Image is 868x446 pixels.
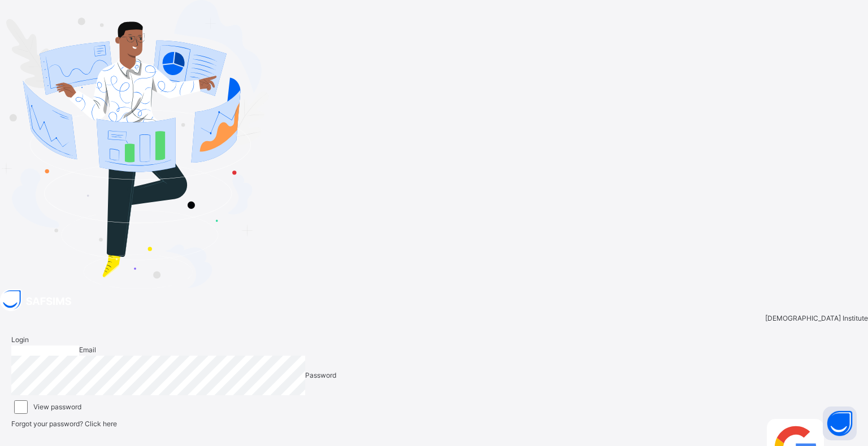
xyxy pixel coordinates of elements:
span: Login [11,335,29,344]
span: Email [79,346,96,354]
a: Click here [85,419,117,428]
span: Forgot your password? [11,419,117,428]
label: View password [33,402,81,412]
button: Open asap [823,406,857,440]
span: Password [305,371,336,379]
span: [DEMOGRAPHIC_DATA] Institute [765,313,868,323]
